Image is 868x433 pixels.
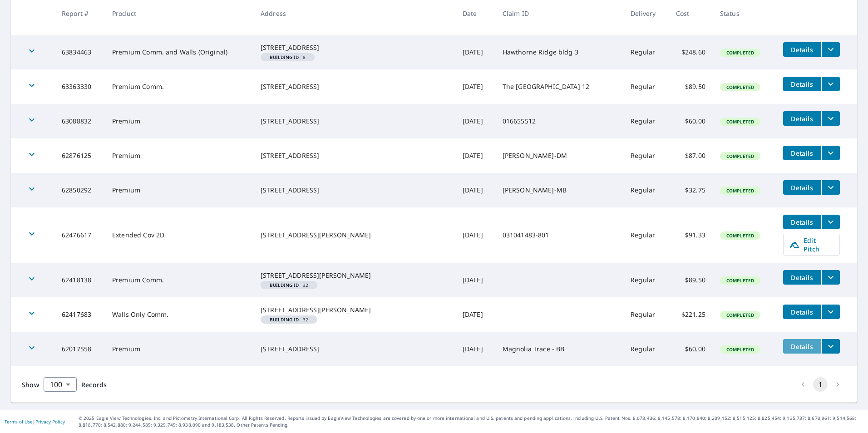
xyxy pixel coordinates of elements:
span: 32 [264,283,314,287]
td: Premium [105,138,253,173]
em: Building ID [270,283,299,287]
button: detailsBtn-62417683 [783,305,821,319]
em: Building ID [270,317,299,322]
td: $32.75 [669,173,713,207]
td: 62417683 [54,297,105,332]
span: Details [789,80,816,89]
td: $89.50 [669,69,713,104]
nav: pagination navigation [794,377,846,392]
td: Premium [105,332,253,366]
button: page 1 [813,377,828,392]
div: [STREET_ADDRESS] [261,344,448,354]
span: Details [789,149,816,157]
td: 62418138 [54,263,105,297]
a: Edit Pitch [783,234,840,256]
td: 63363330 [54,69,105,104]
button: detailsBtn-63363330 [783,77,821,91]
span: Details [789,45,816,54]
button: detailsBtn-63834463 [783,42,821,57]
td: $89.50 [669,263,713,297]
td: 031041483-801 [495,207,623,263]
td: Premium Comm. [105,263,253,297]
div: 100 [44,372,77,397]
span: 8 [264,55,311,59]
td: [DATE] [455,207,495,263]
button: detailsBtn-62876125 [783,146,821,160]
td: Premium [105,104,253,138]
td: $60.00 [669,332,713,366]
button: filesDropdownBtn-62418138 [821,270,840,285]
td: Premium Comm. and Walls (Original) [105,35,253,69]
td: Walls Only Comm. [105,297,253,332]
button: filesDropdownBtn-63363330 [821,77,840,91]
span: Completed [721,346,759,353]
a: Terms of Use [5,418,33,425]
td: 62850292 [54,173,105,207]
span: Details [789,273,816,282]
td: 62017558 [54,332,105,366]
div: [STREET_ADDRESS][PERSON_NAME] [261,305,448,315]
td: $91.33 [669,207,713,263]
p: © 2025 Eagle View Technologies, Inc. and Pictometry International Corp. All Rights Reserved. Repo... [79,415,863,428]
td: Regular [623,104,669,138]
div: [STREET_ADDRESS][PERSON_NAME] [261,271,448,280]
td: [DATE] [455,35,495,69]
button: filesDropdownBtn-63834463 [821,42,840,57]
td: Premium Comm. [105,69,253,104]
td: 62876125 [54,138,105,173]
td: [DATE] [455,104,495,138]
span: Completed [721,312,759,318]
td: Extended Cov 2D [105,207,253,263]
button: detailsBtn-63088832 [783,111,821,126]
td: Hawthorne Ridge bldg 3 [495,35,623,69]
button: detailsBtn-62418138 [783,270,821,285]
td: [DATE] [455,263,495,297]
td: [DATE] [455,173,495,207]
button: filesDropdownBtn-62017558 [821,339,840,354]
td: Regular [623,69,669,104]
span: Records [81,380,107,389]
td: Regular [623,263,669,297]
td: 016655512 [495,104,623,138]
td: 62476617 [54,207,105,263]
td: 63088832 [54,104,105,138]
span: Completed [721,187,759,194]
td: [DATE] [455,138,495,173]
span: Details [789,308,816,316]
td: The [GEOGRAPHIC_DATA] 12 [495,69,623,104]
span: Details [789,218,816,226]
td: 63834463 [54,35,105,69]
td: $248.60 [669,35,713,69]
span: Show [22,380,39,389]
span: Completed [721,118,759,125]
span: Completed [721,153,759,159]
td: [DATE] [455,69,495,104]
td: [DATE] [455,332,495,366]
button: filesDropdownBtn-63088832 [821,111,840,126]
td: Regular [623,173,669,207]
div: Show 100 records [44,377,77,392]
div: [STREET_ADDRESS] [261,43,448,52]
td: $87.00 [669,138,713,173]
td: Premium [105,173,253,207]
span: Completed [721,84,759,90]
td: Regular [623,35,669,69]
span: 32 [264,317,314,322]
span: Details [789,342,816,351]
button: detailsBtn-62017558 [783,339,821,354]
td: Regular [623,332,669,366]
button: detailsBtn-62850292 [783,180,821,195]
a: Privacy Policy [35,418,65,425]
td: Regular [623,138,669,173]
div: [STREET_ADDRESS][PERSON_NAME] [261,231,448,240]
button: filesDropdownBtn-62417683 [821,305,840,319]
span: Completed [721,232,759,239]
td: [PERSON_NAME]-MB [495,173,623,207]
span: Completed [721,49,759,56]
em: Building ID [270,55,299,59]
td: [PERSON_NAME]-DM [495,138,623,173]
div: [STREET_ADDRESS] [261,186,448,195]
td: Regular [623,207,669,263]
div: [STREET_ADDRESS] [261,117,448,126]
span: Details [789,114,816,123]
